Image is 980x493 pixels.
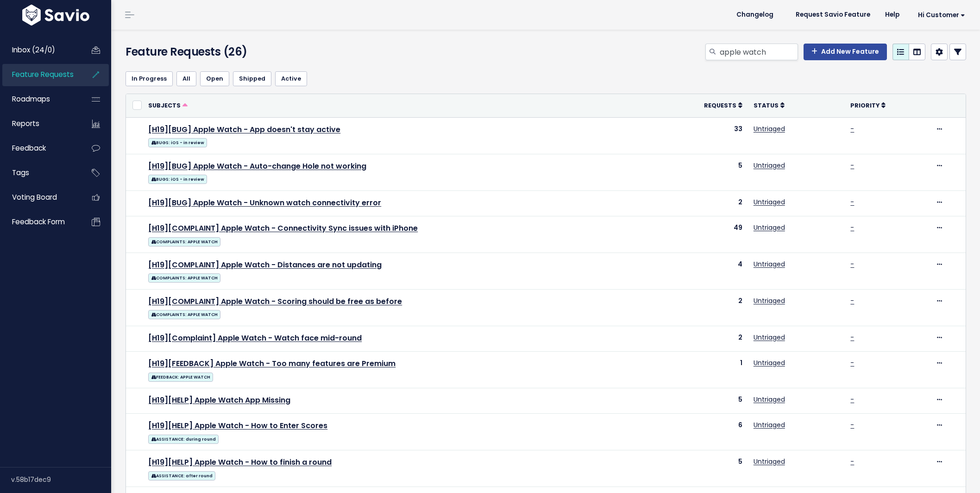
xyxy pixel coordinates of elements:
a: Priority [850,101,886,110]
a: Inbox (24/0) [2,39,77,61]
span: Voting Board [12,192,57,202]
span: Requests [704,101,736,109]
a: Active [275,71,307,86]
a: Voting Board [2,187,77,208]
a: - [850,259,854,269]
a: Feedback [2,138,77,159]
span: ASSISTANCE: after round [148,471,215,480]
a: ASSISTANCE: during round [148,433,219,444]
td: 6 [658,414,748,450]
a: Shipped [233,71,271,86]
ul: Filter feature requests [126,71,966,86]
a: [H19][BUG] Apple Watch - Unknown watch connectivity error [148,197,381,208]
a: - [850,333,854,342]
a: ASSISTANCE: after round [148,469,215,481]
span: Hi Customer [918,12,965,19]
a: [H19][HELP] Apple Watch App Missing [148,395,290,405]
h4: Feature Requests (26) [126,44,396,60]
span: Feedback form [12,217,65,227]
input: Search features... [719,44,798,60]
a: [H19][Complaint] Apple Watch - Watch face mid-round [148,333,362,343]
a: COMPLAINTS: APPLE WATCH [148,235,220,247]
a: [H19][COMPLAINT] Apple Watch - Scoring should be free as before [148,296,402,307]
a: Untriaged [754,395,785,404]
span: Roadmaps [12,94,50,104]
a: [H19][FEEDBACK] Apple Watch - Too many features are Premium [148,358,396,369]
a: Untriaged [754,197,785,207]
a: All [176,71,196,86]
a: Help [878,8,907,22]
a: Roadmaps [2,88,77,110]
a: - [850,223,854,232]
a: Untriaged [754,124,785,133]
span: Subjects [148,101,181,109]
a: Open [200,71,229,86]
a: [H19][BUG] Apple Watch - Auto-change Hole not working [148,161,366,171]
a: Subjects [148,101,188,110]
a: Hi Customer [907,8,973,22]
span: ASSISTANCE: during round [148,435,219,444]
a: Reports [2,113,77,134]
a: Untriaged [754,259,785,269]
td: 5 [658,154,748,190]
span: FEEDBACK: APPLE WATCH [148,373,213,382]
td: 4 [658,253,748,289]
a: [H19][BUG] Apple Watch - App doesn't stay active [148,124,340,135]
a: [H19][HELP] Apple Watch - How to finish a round [148,457,332,468]
a: BUGS: iOS - in review [148,173,207,184]
a: Untriaged [754,223,785,232]
a: - [850,197,854,207]
a: Add New Feature [804,44,887,60]
span: Status [754,101,779,109]
span: COMPLAINTS: APPLE WATCH [148,237,220,246]
a: Tags [2,162,77,183]
a: Untriaged [754,333,785,342]
a: Untriaged [754,420,785,430]
div: v.58b17dec9 [11,468,111,492]
span: Feature Requests [12,70,74,79]
span: BUGS: iOS - in review [148,175,207,184]
a: Feature Requests [2,64,77,85]
span: Inbox (24/0) [12,45,55,55]
img: logo-white.9d6f32f41409.svg [20,5,92,25]
a: - [850,296,854,305]
a: Request Savio Feature [788,8,878,22]
td: 5 [658,388,748,413]
a: COMPLAINTS: APPLE WATCH [148,308,220,320]
span: Tags [12,168,29,177]
td: 2 [658,289,748,326]
span: Changelog [736,12,773,18]
a: [H19][HELP] Apple Watch - How to Enter Scores [148,420,327,431]
span: COMPLAINTS: APPLE WATCH [148,310,220,319]
a: [H19][COMPLAINT] Apple Watch - Connectivity Sync issues with iPhone [148,223,418,234]
a: Feedback form [2,211,77,233]
td: 33 [658,117,748,154]
span: Reports [12,119,39,128]
a: Status [754,101,785,110]
span: COMPLAINTS: APPLE WATCH [148,273,220,283]
a: FEEDBACK: APPLE WATCH [148,371,213,382]
a: In Progress [126,71,173,86]
a: - [850,124,854,133]
span: Feedback [12,143,46,153]
a: Untriaged [754,296,785,305]
td: 2 [658,326,748,351]
a: [H19][COMPLAINT] Apple Watch - Distances are not updating [148,259,382,270]
a: - [850,457,854,466]
td: 1 [658,351,748,388]
a: - [850,161,854,170]
td: 5 [658,450,748,487]
a: COMPLAINTS: APPLE WATCH [148,272,220,283]
td: 2 [658,190,748,216]
a: Requests [704,101,742,110]
a: - [850,358,854,367]
span: Priority [850,101,879,109]
a: Untriaged [754,457,785,466]
a: Untriaged [754,358,785,367]
span: BUGS: iOS - in review [148,138,207,147]
a: BUGS: iOS - in review [148,136,207,148]
a: - [850,395,854,404]
a: Untriaged [754,161,785,170]
a: - [850,420,854,430]
td: 49 [658,216,748,253]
